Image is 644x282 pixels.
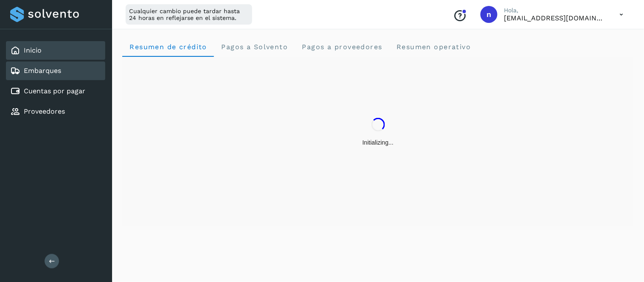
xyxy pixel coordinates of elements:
div: Cualquier cambio puede tardar hasta 24 horas en reflejarse en el sistema. [126,4,252,25]
a: Inicio [24,46,42,54]
div: Inicio [6,41,105,60]
a: Cuentas por pagar [24,87,85,95]
span: Pagos a proveedores [301,43,382,51]
span: Resumen operativo [396,43,471,51]
a: Embarques [24,67,61,75]
div: Proveedores [6,102,105,121]
span: Pagos a Solvento [221,43,288,51]
p: Hola, [504,7,606,14]
a: Proveedores [24,107,65,115]
span: Resumen de crédito [129,43,207,51]
div: Cuentas por pagar [6,82,105,101]
div: Embarques [6,61,105,80]
p: niagara+prod@solvento.mx [504,14,606,22]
